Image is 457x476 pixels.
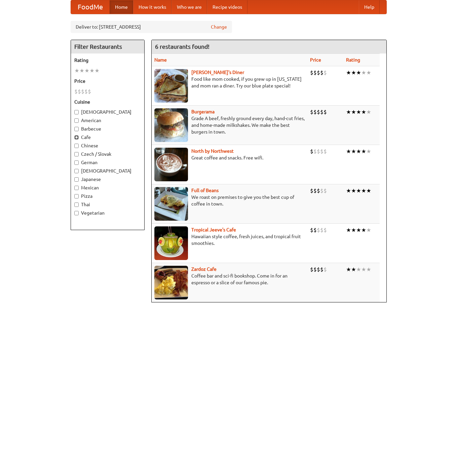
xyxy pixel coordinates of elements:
[89,67,94,74] li: ★
[323,226,327,234] li: $
[313,226,317,234] li: $
[317,148,320,155] li: $
[154,266,188,299] img: zardoz.jpg
[74,109,141,115] label: [DEMOGRAPHIC_DATA]
[346,148,351,155] li: ★
[81,88,84,95] li: $
[361,148,366,155] li: ★
[191,109,215,114] a: Burgerama
[74,125,141,132] label: Barbecue
[74,110,79,114] input: [DEMOGRAPHIC_DATA]
[346,187,351,194] li: ★
[74,118,79,123] input: American
[356,226,361,234] li: ★
[154,148,188,181] img: north.jpg
[74,186,79,190] input: Mexican
[74,201,141,208] label: Thai
[361,266,366,273] li: ★
[110,0,133,14] a: Home
[346,226,351,234] li: ★
[191,266,217,272] a: Zardoz Cafe
[313,148,317,155] li: $
[356,69,361,76] li: ★
[154,108,188,142] img: burgerama.jpg
[191,148,234,154] a: North by Northwest
[74,57,141,64] h5: Rating
[74,168,141,174] label: [DEMOGRAPHIC_DATA]
[74,78,141,84] h5: Price
[154,194,305,207] p: We roast on premises to give you the best cup of coffee in town.
[154,57,167,63] a: Name
[310,226,313,234] li: $
[361,108,366,116] li: ★
[320,226,323,234] li: $
[74,88,78,95] li: $
[356,148,361,155] li: ★
[351,266,356,273] li: ★
[317,69,320,76] li: $
[323,148,327,155] li: $
[71,0,110,14] a: FoodMe
[172,0,207,14] a: Who we are
[74,169,79,173] input: [DEMOGRAPHIC_DATA]
[154,69,188,103] img: sallys.jpg
[313,187,317,194] li: $
[133,0,172,14] a: How it works
[366,69,371,76] li: ★
[313,69,317,76] li: $
[366,226,371,234] li: ★
[356,266,361,273] li: ★
[74,99,141,105] h5: Cuisine
[359,0,380,14] a: Help
[310,148,313,155] li: $
[71,21,232,33] div: Deliver to: [STREET_ADDRESS]
[356,187,361,194] li: ★
[74,184,141,191] label: Mexican
[84,88,88,95] li: $
[323,69,327,76] li: $
[317,187,320,194] li: $
[88,88,91,95] li: $
[366,108,371,116] li: ★
[320,148,323,155] li: $
[320,187,323,194] li: $
[351,226,356,234] li: ★
[310,57,321,63] a: Price
[211,24,227,30] a: Change
[155,43,210,50] ng-pluralize: 6 restaurants found!
[351,108,356,116] li: ★
[74,160,79,165] input: German
[361,187,366,194] li: ★
[74,134,141,141] label: Cafe
[84,67,89,74] li: ★
[317,226,320,234] li: $
[74,144,79,148] input: Chinese
[317,266,320,273] li: $
[74,211,79,215] input: Vegetarian
[74,203,79,207] input: Thai
[74,151,141,157] label: Czech / Slovak
[207,0,247,14] a: Recipe videos
[74,176,141,183] label: Japanese
[191,70,244,75] a: [PERSON_NAME]'s Diner
[323,187,327,194] li: $
[313,108,317,116] li: $
[71,40,144,53] h4: Filter Restaurants
[320,266,323,273] li: $
[317,108,320,116] li: $
[154,233,305,247] p: Hawaiian style coffee, fresh juices, and tropical fruit smoothies.
[94,67,100,74] li: ★
[191,227,236,232] a: Tropical Jeeve's Cafe
[323,266,327,273] li: $
[310,69,313,76] li: $
[154,226,188,260] img: jeeves.jpg
[74,152,79,156] input: Czech / Slovak
[361,226,366,234] li: ★
[191,188,219,193] b: Full of Beans
[366,187,371,194] li: ★
[74,67,79,74] li: ★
